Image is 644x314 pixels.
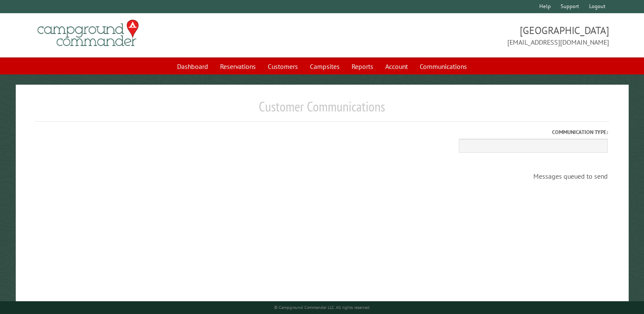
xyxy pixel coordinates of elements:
[56,172,608,180] div: Messages queued to send
[305,58,345,74] a: Campsites
[263,58,303,74] a: Customers
[215,58,261,74] a: Reservations
[346,58,378,74] a: Reports
[415,58,472,74] a: Communications
[274,305,370,310] small: © Campground Commander LLC. All rights reserved.
[62,128,608,136] label: Communication type:
[380,58,413,74] a: Account
[172,58,213,74] a: Dashboard
[35,98,609,122] h1: Customer Communications
[35,17,141,50] img: Campground Commander
[322,23,610,47] span: [GEOGRAPHIC_DATA] [EMAIL_ADDRESS][DOMAIN_NAME]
